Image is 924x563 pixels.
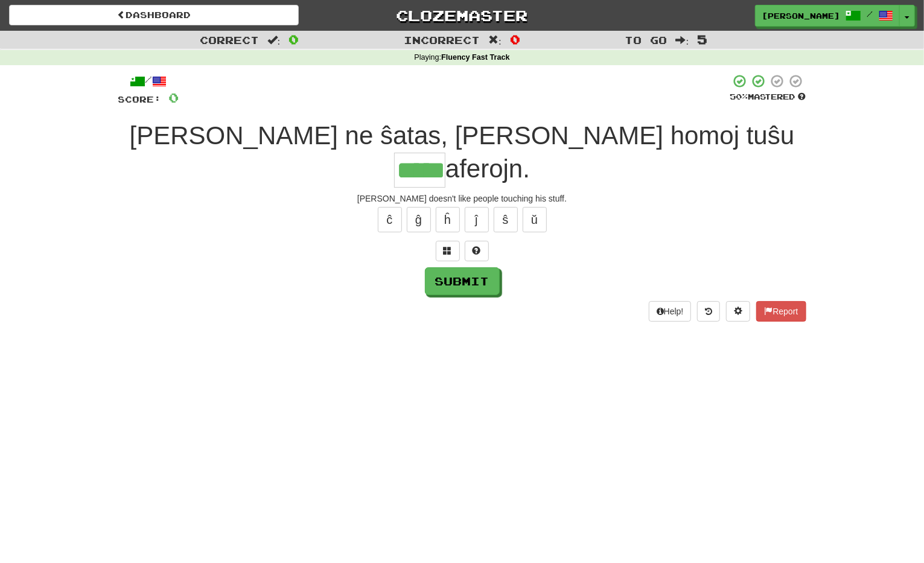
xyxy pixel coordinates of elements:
span: [PERSON_NAME] [762,10,840,21]
button: ĉ [378,207,402,232]
span: 0 [169,90,179,105]
button: Switch sentence to multiple choice alt+p [436,241,460,261]
span: To go [625,34,668,46]
div: [PERSON_NAME] doesn't like people touching his stuff. [118,192,806,205]
span: Correct [200,34,259,46]
span: 5 [697,32,707,46]
span: [PERSON_NAME] ne ŝatas, [PERSON_NAME] homoj tuŝu [130,121,795,150]
span: : [267,35,281,45]
a: [PERSON_NAME] / [755,5,900,27]
button: ŭ [523,207,547,232]
a: Clozemaster [317,5,607,26]
div: Mastered [730,92,806,103]
button: ĵ [465,207,489,232]
span: : [488,35,502,45]
span: Score: [118,94,162,104]
span: Incorrect [404,34,480,46]
button: ĝ [407,207,431,232]
span: 0 [510,32,520,46]
span: 50 % [730,92,748,101]
span: / [867,10,873,18]
button: Round history (alt+y) [697,301,720,322]
button: Single letter hint - you only get 1 per sentence and score half the points! alt+h [465,241,489,261]
button: Help! [649,301,692,322]
button: Report [756,301,806,322]
span: 0 [288,32,299,46]
a: Dashboard [9,5,299,25]
button: ŝ [494,207,518,232]
button: Submit [425,267,500,295]
strong: Fluency Fast Track [441,53,509,62]
div: / [118,74,179,89]
span: aferojn. [445,154,530,183]
span: : [676,35,689,45]
button: ĥ [436,207,460,232]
